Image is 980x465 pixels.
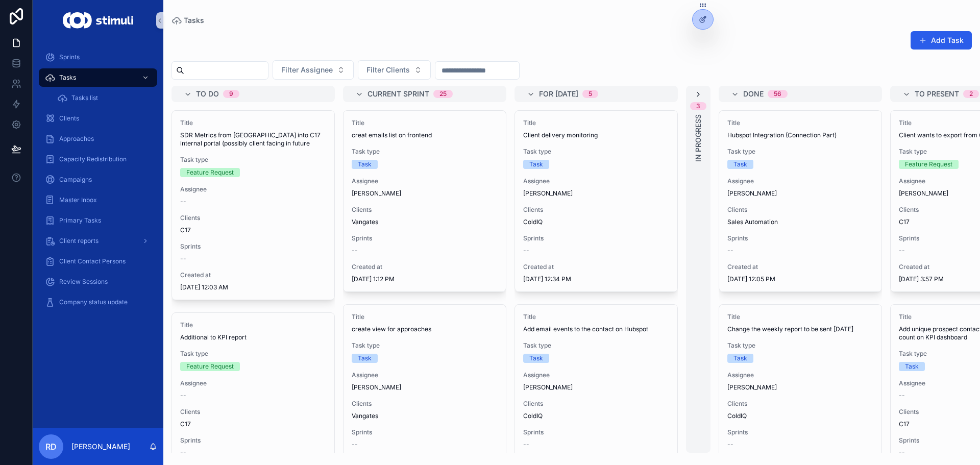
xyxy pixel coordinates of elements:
[352,119,498,127] span: Title
[180,214,326,222] span: Clients
[727,440,733,449] span: --
[899,391,905,400] span: --
[59,53,80,61] span: Sprints
[514,110,678,292] a: TitleClient delivery monitoringTask typeTaskAssignee[PERSON_NAME]ClientsColdIQSprints--Created at...
[59,114,79,123] span: Clients
[727,325,873,333] span: Change the weekly report to be sent [DATE]
[59,155,127,163] span: Capacity Redistribution
[39,191,157,209] a: Master Inbox
[180,131,326,148] span: SDR Metrics from [GEOGRAPHIC_DATA] into C17 internal portal (possibly client facing in future
[184,15,204,26] span: Tasks
[733,160,747,169] div: Task
[693,114,703,162] span: In progress
[51,89,157,107] a: Tasks list
[180,255,186,263] span: --
[171,110,335,300] a: TitleSDR Metrics from [GEOGRAPHIC_DATA] into C17 internal portal (possibly client facing in futur...
[905,160,952,169] div: Feature Request
[523,177,669,185] span: Assignee
[39,273,157,291] a: Review Sessions
[696,102,700,110] div: 3
[367,89,429,99] span: Current sprint
[352,313,498,321] span: Title
[180,350,326,358] span: Task type
[358,160,372,169] div: Task
[71,442,130,452] p: [PERSON_NAME]
[899,449,905,457] span: --
[358,60,431,80] button: Select Button
[180,408,326,416] span: Clients
[352,234,498,242] span: Sprints
[899,189,948,198] span: [PERSON_NAME]
[727,412,747,420] span: ColdIQ
[523,131,669,139] span: Client delivery monitoring
[523,440,529,449] span: --
[39,211,157,230] a: Primary Tasks
[33,41,163,325] div: scrollable content
[45,440,57,453] span: RD
[63,12,133,29] img: App logo
[439,90,447,98] div: 25
[71,94,98,102] span: Tasks list
[180,198,186,206] span: --
[523,189,573,198] span: [PERSON_NAME]
[523,341,669,350] span: Task type
[743,89,764,99] span: Done
[180,271,326,279] span: Created at
[281,65,333,75] span: Filter Assignee
[899,420,910,428] span: C17
[39,48,157,66] a: Sprints
[39,150,157,168] a: Capacity Redistribution
[352,383,401,391] span: [PERSON_NAME]
[366,65,410,75] span: Filter Clients
[589,90,592,98] div: 5
[171,15,204,26] a: Tasks
[352,428,498,436] span: Sprints
[911,31,972,50] button: Add Task
[523,247,529,255] span: --
[352,148,498,156] span: Task type
[727,247,733,255] span: --
[180,333,326,341] span: Additional to KPI report
[727,400,873,408] span: Clients
[915,89,959,99] span: To present
[523,148,669,156] span: Task type
[352,218,378,226] span: Vangates
[39,130,157,148] a: Approaches
[523,119,669,127] span: Title
[180,420,191,428] span: C17
[343,110,506,292] a: Titlecreat emails list on frontendTask typeTaskAssignee[PERSON_NAME]ClientsVangatesSprints--Creat...
[352,371,498,379] span: Assignee
[529,160,543,169] div: Task
[905,362,919,371] div: Task
[352,325,498,333] span: create view for approaches
[523,412,543,420] span: ColdIQ
[273,60,354,80] button: Select Button
[899,247,905,255] span: --
[727,313,873,321] span: Title
[180,185,326,193] span: Assignee
[59,135,94,143] span: Approaches
[727,371,873,379] span: Assignee
[727,119,873,127] span: Title
[186,362,234,371] div: Feature Request
[59,176,92,184] span: Campaigns
[352,400,498,408] span: Clients
[727,263,873,271] span: Created at
[523,428,669,436] span: Sprints
[774,90,781,98] div: 56
[523,218,543,226] span: ColdIQ
[727,341,873,350] span: Task type
[39,68,157,87] a: Tasks
[358,354,372,363] div: Task
[727,177,873,185] span: Assignee
[352,412,378,420] span: Vangates
[39,293,157,311] a: Company status update
[727,206,873,214] span: Clients
[352,263,498,271] span: Created at
[352,440,358,449] span: --
[59,196,97,204] span: Master Inbox
[719,110,882,292] a: TitleHubspot Integration (Connection Part)Task typeTaskAssignee[PERSON_NAME]ClientsSales Automati...
[523,275,669,283] span: [DATE] 12:34 PM
[180,283,326,291] span: [DATE] 12:03 AM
